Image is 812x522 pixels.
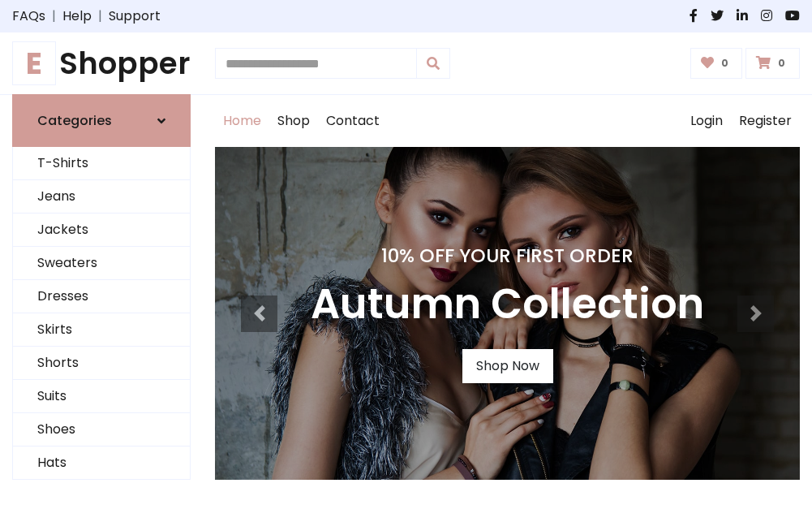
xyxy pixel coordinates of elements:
[13,380,190,413] a: Suits
[12,45,191,81] h1: Shopper
[215,95,269,147] a: Home
[318,95,388,147] a: Contact
[745,48,800,79] a: 0
[13,180,190,214] a: Jeans
[311,244,704,267] h4: 10% Off Your First Order
[717,56,733,71] span: 0
[12,6,45,26] a: FAQs
[13,214,190,247] a: Jackets
[62,6,92,26] a: Help
[462,349,553,383] a: Shop Now
[774,56,789,71] span: 0
[690,48,743,79] a: 0
[13,313,190,347] a: Skirts
[13,247,190,280] a: Sweaters
[13,347,190,380] a: Shorts
[13,447,190,480] a: Hats
[92,6,109,26] span: |
[45,6,62,26] span: |
[13,147,190,180] a: T-Shirts
[269,95,318,147] a: Shop
[12,41,56,85] span: E
[13,413,190,447] a: Shoes
[37,113,112,128] h6: Categories
[682,95,731,147] a: Login
[13,280,190,313] a: Dresses
[12,45,191,81] a: EShopper
[311,280,704,330] h3: Autumn Collection
[731,95,800,147] a: Register
[12,94,191,147] a: Categories
[109,6,161,26] a: Support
